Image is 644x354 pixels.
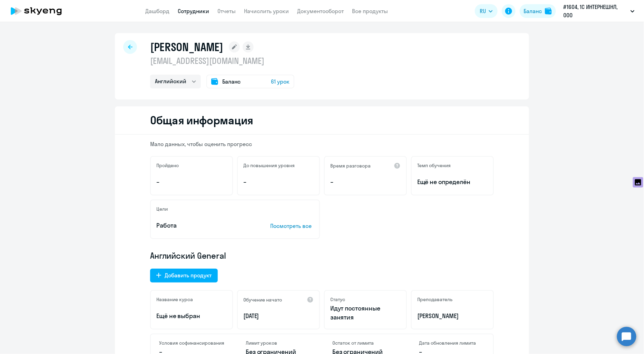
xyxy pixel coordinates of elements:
[564,3,628,19] p: #1604, 1С ИНТЕРНЕШНЛ, ООО
[330,178,401,186] p: –
[150,250,226,261] span: Английский General
[271,77,290,86] span: 61 урок
[475,4,498,18] button: RU
[480,7,486,15] span: RU
[330,296,345,303] h5: Статус
[560,3,638,19] button: #1604, 1С ИНТЕРНЕШНЛ, ООО
[545,8,552,15] img: balance
[165,271,212,279] div: Добавить продукт
[159,340,225,346] h4: Условия софинансирования
[520,4,556,18] button: Балансbalance
[150,269,218,283] button: Добавить продукт
[150,113,253,127] h2: Общая информация
[222,77,241,86] span: Баланс
[297,8,344,15] a: Документооборот
[150,140,494,148] p: Мало данных, чтобы оценить прогресс
[150,55,294,66] p: [EMAIL_ADDRESS][DOMAIN_NAME]
[330,163,371,169] h5: Время разговора
[524,7,542,15] div: Баланс
[156,162,179,169] h5: Пройдено
[270,222,314,230] p: Посмотреть все
[419,340,485,346] h4: Дата обновления лимита
[417,312,488,320] p: [PERSON_NAME]
[332,340,398,346] h4: Остаток от лимита
[156,312,227,320] p: Ещё не выбран
[217,8,236,15] a: Отчеты
[156,178,227,186] p: –
[156,206,168,212] h5: Цели
[156,296,193,303] h5: Название курса
[417,296,452,303] h5: Преподаватель
[243,162,295,169] h5: До повышения уровня
[178,8,209,15] a: Сотрудники
[156,221,249,230] p: Работа
[150,40,223,54] h1: [PERSON_NAME]
[243,297,282,303] h5: Обучение начато
[145,8,169,15] a: Дашборд
[244,8,289,15] a: Начислить уроки
[243,178,314,186] p: –
[417,162,451,169] h5: Темп обучения
[417,178,488,186] span: Ещё не определён
[243,312,314,320] p: [DATE]
[330,304,401,322] p: Идут постоянные занятия
[352,8,388,15] a: Все продукты
[246,340,312,346] h4: Лимит уроков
